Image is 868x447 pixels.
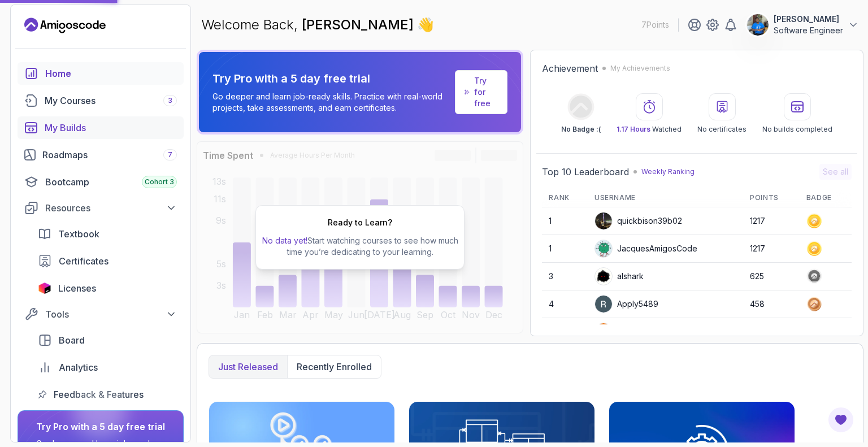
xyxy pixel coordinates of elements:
span: [PERSON_NAME] [302,16,417,33]
h2: Ready to Learn? [328,217,392,228]
a: certificates [31,250,184,272]
div: alshark [594,267,644,285]
button: Just released [209,355,287,378]
img: user profile image [595,212,612,229]
th: Badge [800,189,852,207]
div: quickbison39b02 [594,212,682,230]
span: Licenses [58,281,96,295]
a: analytics [31,356,184,379]
span: Feedback & Features [54,388,144,401]
button: Open Feedback Button [827,406,854,433]
a: builds [18,116,184,139]
span: Cohort 3 [145,177,174,186]
img: user profile image [595,323,612,340]
span: 3 [168,96,172,105]
img: user profile image [595,296,612,313]
td: 337 [743,318,800,346]
img: jetbrains icon [38,283,51,294]
td: 4 [542,290,588,318]
span: Board [59,333,85,347]
button: Resources [18,198,184,218]
p: No Badge :( [561,125,601,134]
span: No data yet! [262,236,307,245]
div: Home [45,67,177,80]
p: Try Pro with a 5 day free trial [212,71,450,86]
td: 458 [743,290,800,318]
a: courses [18,89,184,112]
div: JacquesAmigosCode [594,240,697,258]
a: home [18,62,184,85]
td: 3 [542,263,588,290]
button: Recently enrolled [287,355,381,378]
div: Roadmaps [42,148,177,162]
div: Bootcamp [45,175,177,189]
td: 625 [743,263,800,290]
p: 7 Points [641,19,669,31]
h2: Top 10 Leaderboard [542,165,629,179]
td: 1217 [743,207,800,235]
p: Welcome Back, [201,16,434,34]
p: Just released [218,360,278,374]
img: user profile image [595,268,612,285]
p: Weekly Ranking [641,167,695,176]
div: Resources [45,201,177,215]
button: user profile image[PERSON_NAME]Software Engineer [747,14,859,36]
a: Landing page [24,16,106,34]
div: Apply5489 [594,295,658,313]
a: bootcamp [18,171,184,193]
p: Software Engineer [774,25,843,36]
span: Analytics [59,361,98,374]
a: Try for free [474,75,498,109]
img: default monster avatar [595,240,612,257]
span: 👋 [415,13,438,37]
div: Tools [45,307,177,321]
th: Rank [542,189,588,207]
a: feedback [31,383,184,406]
p: Start watching courses to see how much time you’re dedicating to your learning. [261,235,459,258]
a: licenses [31,277,184,300]
p: Go deeper and learn job-ready skills. Practice with real-world projects, take assessments, and ea... [212,91,450,114]
td: 1217 [743,235,800,263]
span: Textbook [58,227,99,241]
button: Tools [18,304,184,324]
a: board [31,329,184,351]
a: textbook [31,223,184,245]
img: user profile image [747,14,769,36]
span: 1.17 Hours [617,125,650,133]
div: My Builds [45,121,177,134]
p: Watched [617,125,682,134]
div: My Courses [45,94,177,107]
span: 7 [168,150,172,159]
a: Try for free [455,70,507,114]
th: Points [743,189,800,207]
h2: Achievement [542,62,598,75]
button: See all [819,164,852,180]
p: My Achievements [610,64,670,73]
p: No certificates [697,125,747,134]
div: wildmongoosefb425 [594,323,694,341]
td: 1 [542,235,588,263]
td: 5 [542,318,588,346]
p: Recently enrolled [297,360,372,374]
a: roadmaps [18,144,184,166]
th: Username [588,189,743,207]
td: 1 [542,207,588,235]
p: No builds completed [762,125,832,134]
span: Certificates [59,254,108,268]
p: [PERSON_NAME] [774,14,843,25]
